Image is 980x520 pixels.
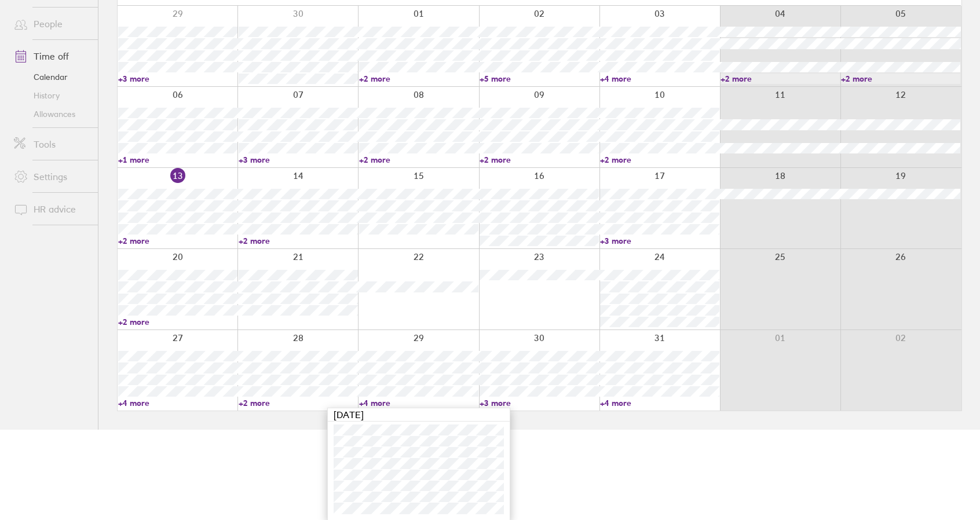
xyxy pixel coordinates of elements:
[118,236,237,246] a: +2 more
[5,133,98,156] a: Tools
[721,74,840,84] a: +2 more
[359,74,478,84] a: +2 more
[328,408,510,422] div: [DATE]
[239,398,358,408] a: +2 more
[359,155,478,165] a: +2 more
[600,155,719,165] a: +2 more
[5,12,98,35] a: People
[118,155,237,165] a: +1 more
[118,74,237,84] a: +3 more
[480,155,599,165] a: +2 more
[5,68,98,86] a: Calendar
[359,398,478,408] a: +4 more
[600,74,719,84] a: +4 more
[600,236,719,246] a: +3 more
[5,197,98,221] a: HR advice
[600,398,719,408] a: +4 more
[118,398,237,408] a: +4 more
[5,105,98,123] a: Allowances
[5,86,98,105] a: History
[239,236,358,246] a: +2 more
[239,155,358,165] a: +3 more
[5,165,98,188] a: Settings
[480,74,599,84] a: +5 more
[480,398,599,408] a: +3 more
[841,74,960,84] a: +2 more
[5,45,98,68] a: Time off
[118,317,237,327] a: +2 more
